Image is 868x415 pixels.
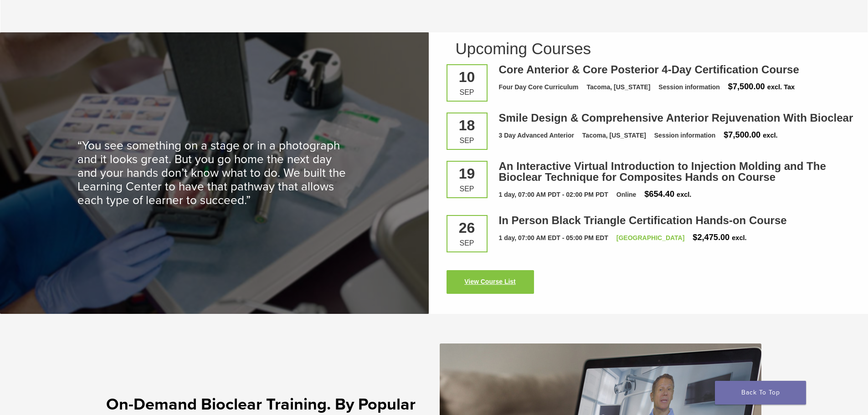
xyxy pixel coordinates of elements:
span: $654.40 [644,190,674,199]
div: Tacoma, [US_STATE] [586,82,650,92]
div: Four Day Core Curriculum [499,82,579,92]
span: $2,475.00 [693,233,729,242]
h2: Upcoming Courses [456,41,853,56]
span: $7,500.00 [724,130,760,139]
a: Back To Top [715,381,806,405]
p: “You see something on a stage or in a photograph and it looks great. But you go home the next day... [77,139,351,207]
div: 26 [454,220,480,235]
span: excl. [677,191,691,198]
div: 1 day, 07:00 AM EDT - 05:00 PM EDT [499,233,608,243]
div: 10 [454,70,480,84]
div: Session information [658,82,720,92]
div: 19 [454,166,480,181]
div: Sep [454,185,480,193]
a: An Interactive Virtual Introduction to Injection Molding and The Bioclear Technique for Composite... [499,160,826,183]
div: 1 day, 07:00 AM PDT - 02:00 PM PDT [499,190,608,200]
span: excl. [763,132,777,139]
div: Sep [454,89,480,96]
a: Smile Design & Comprehensive Anterior Rejuvenation With Bioclear [499,112,853,124]
div: Tacoma, [US_STATE] [582,131,646,140]
a: Core Anterior & Core Posterior 4-Day Certification Course [499,63,799,76]
a: [GEOGRAPHIC_DATA] [616,234,685,241]
div: Sep [454,137,480,144]
span: excl. [732,234,746,241]
a: In Person Black Triangle Certification Hands-on Course [499,214,787,226]
span: excl. Tax [767,83,795,91]
div: 3 Day Advanced Anterior [499,131,574,140]
span: $7,500.00 [728,82,765,91]
div: Session information [654,131,716,140]
a: View Course List [447,270,534,294]
div: Online [616,190,637,200]
div: Sep [454,240,480,247]
div: 18 [454,118,480,133]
